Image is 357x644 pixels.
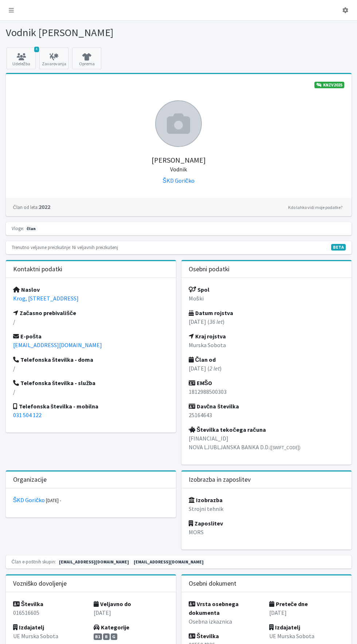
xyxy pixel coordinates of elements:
[6,26,176,39] h1: Vodnik [PERSON_NAME]
[189,286,209,293] strong: Spol
[13,265,62,273] h3: Kontaktni podatki
[13,204,39,210] small: Član od leta:
[34,47,39,52] span: 4
[12,559,56,565] small: Član e-poštnih skupin:
[25,225,38,232] span: član
[189,387,344,396] p: 1812988500303
[94,600,131,608] strong: Veljavno do
[12,225,24,231] small: Vloge:
[189,520,223,527] strong: Zaposlitev
[46,497,61,503] small: [DATE] -
[13,608,88,617] p: 016516605
[72,47,101,69] a: Oprema
[13,317,169,326] p: /
[13,333,42,340] strong: E-pošta
[189,294,344,303] p: Moški
[13,341,102,349] a: [EMAIL_ADDRESS][DOMAIN_NAME]
[189,496,223,504] strong: Izobrazba
[39,47,68,69] a: Zavarovanja
[189,426,266,433] strong: Številka tekočega računa
[189,356,216,363] strong: Član od
[57,559,131,565] span: [EMAIL_ADDRESS][DOMAIN_NAME]
[13,580,67,587] h3: Vozniško dovoljenje
[189,411,344,419] p: 25164643
[13,403,99,410] strong: Telefonska številka - mobilna
[13,286,40,293] strong: Naslov
[13,379,96,387] strong: Telefonska številka - služba
[111,633,118,640] span: G
[189,580,236,587] h3: Osebni dokument
[209,318,223,325] em: 36 let
[13,203,50,210] strong: 2022
[13,632,88,640] p: UE Murska Sobota
[13,356,94,363] strong: Telefonska številka - doma
[269,600,308,608] strong: Preteče dne
[189,403,239,410] strong: Davčna številka
[13,309,76,317] strong: Začasno prebivališče
[189,504,344,513] p: Strojni tehnik
[269,632,344,640] p: UE Murska Sobota
[270,445,301,450] small: ([SWIFT_CODE])
[72,244,118,250] small: Ni veljavnih preizkušenj
[13,364,169,373] p: /
[103,633,110,640] span: B
[189,528,344,536] p: MORS
[189,617,264,626] p: Osebna izkaznica
[189,600,239,616] strong: Vrsta osebnega dokumenta
[189,632,219,640] strong: Številka
[162,177,195,184] a: ŠKD Goričko
[189,265,229,273] h3: Osebni podatki
[286,203,344,212] a: Kdo lahko vidi moje podatke?
[13,387,169,396] p: /
[94,633,102,640] span: B1
[209,365,220,372] em: 2 let
[314,82,344,88] a: KNZV2025
[170,166,187,173] small: Vodnik
[189,317,344,326] p: [DATE] ( )
[189,434,344,451] p: [FINANCIAL_ID] NOVA LJUBLJANSKA BANKA D.D.
[331,244,346,251] span: V fazi razvoja
[94,624,129,631] strong: Kategorije
[13,600,44,608] strong: Številka
[189,476,251,484] h3: Izobrazba in zaposlitev
[13,496,45,504] a: ŠKD Goričko
[13,147,344,173] h5: [PERSON_NAME]
[12,244,71,250] small: Trenutno veljavne preizkušnje:
[94,608,169,617] p: [DATE]
[189,333,226,340] strong: Kraj rojstva
[7,47,36,69] a: 4 Udeležba
[189,341,344,349] p: Murska Sobota
[13,411,42,419] a: 031 504 122
[189,364,344,373] p: [DATE] ( )
[13,295,79,302] a: Krog, [STREET_ADDRESS]
[269,608,344,617] p: [DATE]
[132,559,205,565] span: [EMAIL_ADDRESS][DOMAIN_NAME]
[269,624,300,631] strong: Izdajatelj
[13,624,44,631] strong: Izdajatelj
[13,476,47,484] h3: Organizacije
[189,379,212,387] strong: EMŠO
[189,309,233,317] strong: Datum rojstva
